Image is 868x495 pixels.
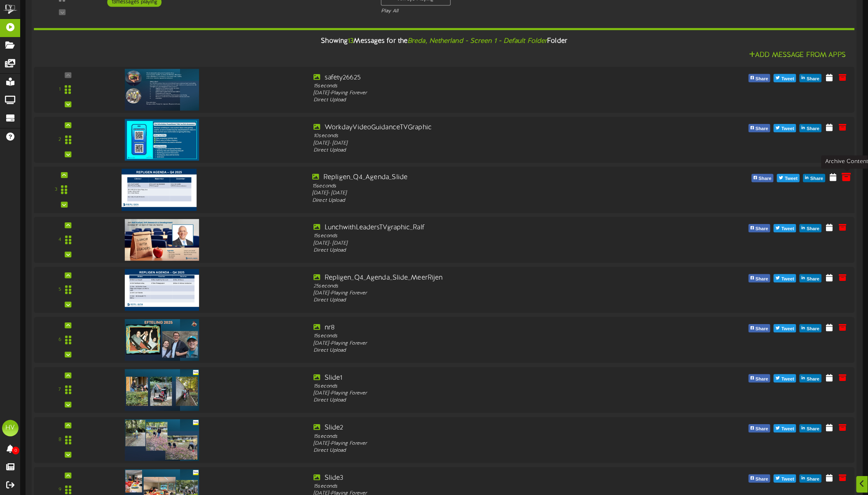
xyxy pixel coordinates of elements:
[314,147,643,154] div: Direct Upload
[12,447,19,455] span: 0
[805,224,821,233] span: Share
[774,274,797,283] button: Tweet
[125,419,199,461] img: 67307359-7bf6-4be2-8547-a7157b939505.jpg
[752,174,774,182] button: Share
[125,69,199,110] img: 4b5f8395-d7fd-451a-ab6b-28c953cd5b74.jpg
[58,336,61,343] div: 6
[314,447,643,454] div: Direct Upload
[314,423,643,433] div: Slide2
[780,75,796,84] span: Tweet
[805,425,821,434] span: Share
[314,483,643,490] div: 15 seconds
[774,374,797,383] button: Tweet
[314,390,643,397] div: [DATE] - Playing Forever
[314,433,643,440] div: 15 seconds
[780,275,796,284] span: Tweet
[125,119,199,161] img: 6ffdeb20-52ae-49eb-96e2-519ea0731480.jpg
[754,425,770,434] span: Share
[780,375,796,384] span: Tweet
[780,425,796,434] span: Tweet
[314,340,643,347] div: [DATE] - Playing Forever
[314,140,643,147] div: [DATE] - [DATE]
[314,333,643,340] div: 15 seconds
[774,425,797,433] button: Tweet
[125,269,199,311] img: f7b80f00-3d5c-45e4-be99-9c49b9fe209c.jpg
[314,233,643,240] div: 15 seconds
[805,475,821,484] span: Share
[780,475,796,484] span: Tweet
[749,224,770,232] button: Share
[28,32,861,50] div: Showing Messages for the Folder
[58,437,61,444] div: 8
[122,169,197,211] img: 6219f801-3cc3-44bb-9c8e-e8fba0354c45.jpg
[58,487,61,494] div: 9
[774,74,797,82] button: Tweet
[749,274,770,283] button: Share
[800,274,821,283] button: Share
[757,174,773,183] span: Share
[774,325,797,333] button: Tweet
[314,133,643,140] div: 10 seconds
[749,425,770,433] button: Share
[312,183,645,190] div: 15 seconds
[2,420,19,437] div: HV
[803,174,826,182] button: Share
[805,375,821,384] span: Share
[314,474,643,483] div: Slide3
[754,325,770,334] span: Share
[314,323,643,333] div: nr8
[407,37,547,45] i: Breda, Netherland - Screen 1 - Default Folder
[800,224,821,232] button: Share
[312,173,645,182] div: Repligen_Q4_Agenda_Slide
[314,283,643,290] div: 25 seconds
[805,75,821,84] span: Share
[805,325,821,334] span: Share
[754,124,770,133] span: Share
[749,474,770,483] button: Share
[314,247,643,254] div: Direct Upload
[314,223,643,233] div: LunchwithLeadersTVgraphic_Ralf
[125,369,199,411] img: 1f101ae9-4f82-4e61-af4c-04504849ab29.jpg
[314,73,643,82] div: safety26625
[805,275,821,284] span: Share
[125,319,199,361] img: a7585e91-66be-43fd-8808-2e9d62b09e10.jpg
[809,174,825,183] span: Share
[800,374,821,383] button: Share
[754,75,770,84] span: Share
[314,240,643,247] div: [DATE] - [DATE]
[749,374,770,383] button: Share
[314,397,643,404] div: Direct Upload
[348,37,353,45] span: 13
[774,124,797,132] button: Tweet
[749,325,770,333] button: Share
[314,297,643,304] div: Direct Upload
[314,90,643,97] div: [DATE] - Playing Forever
[314,97,643,104] div: Direct Upload
[800,124,821,132] button: Share
[774,474,797,483] button: Tweet
[381,8,577,15] div: Play All
[314,440,643,447] div: [DATE] - Playing Forever
[754,275,770,284] span: Share
[749,124,770,132] button: Share
[125,219,199,261] img: 34349b72-af86-4063-9a40-06e81e201e99.png
[314,123,643,133] div: WorkdayVideoGuidanceTVGraphic
[314,273,643,283] div: Repligen_Q4_Agenda_Slide_MeerRijen
[312,190,645,197] div: [DATE] - [DATE]
[780,124,796,133] span: Tweet
[314,374,643,383] div: Slide1
[314,290,643,297] div: [DATE] - Playing Forever
[754,224,770,233] span: Share
[800,325,821,333] button: Share
[780,224,796,233] span: Tweet
[746,50,848,61] button: Add Message From Apps
[314,383,643,390] div: 15 seconds
[784,174,800,183] span: Tweet
[777,174,800,182] button: Tweet
[805,124,821,133] span: Share
[312,197,645,205] div: Direct Upload
[800,74,821,82] button: Share
[800,425,821,433] button: Share
[774,224,797,232] button: Tweet
[800,474,821,483] button: Share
